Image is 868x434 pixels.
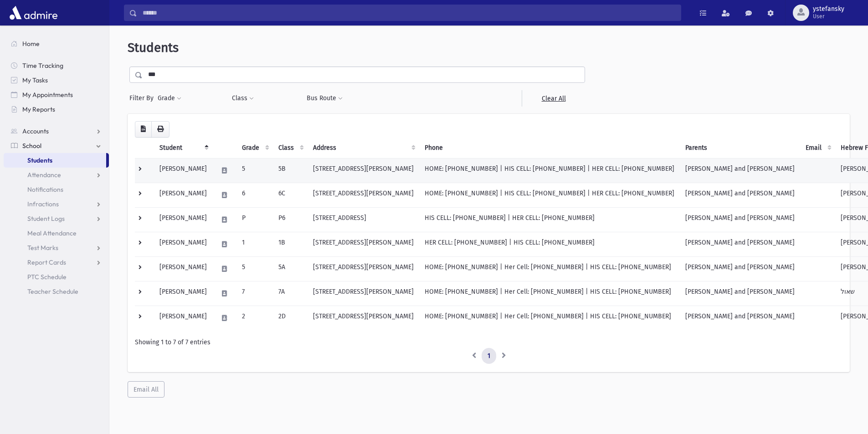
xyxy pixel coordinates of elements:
td: 5B [273,158,308,183]
td: [PERSON_NAME] and [PERSON_NAME] [680,207,800,232]
button: Email All [128,381,164,398]
td: [STREET_ADDRESS][PERSON_NAME] [308,232,419,256]
td: [PERSON_NAME] [154,158,212,183]
a: Students [4,153,106,168]
a: Accounts [4,124,109,138]
td: [STREET_ADDRESS][PERSON_NAME] [308,256,419,281]
span: Test Marks [27,244,58,252]
td: 7 [236,281,273,306]
img: AdmirePro [7,4,60,22]
span: Time Tracking [22,61,63,70]
td: HER CELL: [PHONE_NUMBER] | HIS CELL: [PHONE_NUMBER] [419,232,680,256]
td: [PERSON_NAME] and [PERSON_NAME] [680,281,800,306]
th: Email: activate to sort column ascending [800,138,835,158]
td: HOME: [PHONE_NUMBER] | Her Cell: [PHONE_NUMBER] | HIS CELL: [PHONE_NUMBER] [419,281,680,306]
button: Bus Route [306,90,343,107]
span: Students [27,156,52,164]
span: ystefansky [813,5,844,13]
td: [PERSON_NAME] [154,256,212,281]
span: Report Cards [27,258,66,266]
td: HOME: [PHONE_NUMBER] | Her Cell: [PHONE_NUMBER] | HIS CELL: [PHONE_NUMBER] [419,256,680,281]
td: HOME: [PHONE_NUMBER] | HIS CELL: [PHONE_NUMBER] | HER CELL: [PHONE_NUMBER] [419,183,680,207]
td: P [236,207,273,232]
td: [STREET_ADDRESS][PERSON_NAME] [308,158,419,183]
td: [PERSON_NAME] [154,232,212,256]
td: [PERSON_NAME] [154,207,212,232]
td: [PERSON_NAME] and [PERSON_NAME] [680,232,800,256]
td: [PERSON_NAME] and [PERSON_NAME] [680,306,800,330]
span: Filter By [129,93,157,103]
a: My Appointments [4,87,109,102]
a: My Reports [4,102,109,117]
a: Report Cards [4,255,109,270]
td: 6 [236,183,273,207]
td: 5A [273,256,308,281]
span: Meal Attendance [27,229,77,237]
td: 7A [273,281,308,306]
td: 1B [273,232,308,256]
button: CSV [135,121,152,138]
span: My Tasks [22,76,48,84]
a: Infractions [4,197,109,211]
td: [STREET_ADDRESS] [308,207,419,232]
span: User [813,13,844,20]
a: My Tasks [4,73,109,87]
td: [PERSON_NAME] and [PERSON_NAME] [680,158,800,183]
a: Clear All [522,90,585,107]
a: PTC Schedule [4,270,109,284]
span: Notifications [27,185,63,194]
span: My Appointments [22,91,73,99]
td: [PERSON_NAME] and [PERSON_NAME] [680,256,800,281]
span: Students [128,40,179,55]
span: Attendance [27,171,61,179]
th: Grade: activate to sort column ascending [236,138,273,158]
span: Student Logs [27,214,65,223]
td: [PERSON_NAME] [154,281,212,306]
a: Meal Attendance [4,226,109,240]
td: HOME: [PHONE_NUMBER] | HIS CELL: [PHONE_NUMBER] | HER CELL: [PHONE_NUMBER] [419,158,680,183]
th: Class: activate to sort column ascending [273,138,308,158]
td: 1 [236,232,273,256]
span: Infractions [27,200,59,208]
td: HIS CELL: [PHONE_NUMBER] | HER CELL: [PHONE_NUMBER] [419,207,680,232]
span: My Reports [22,105,55,113]
td: 5 [236,256,273,281]
td: 6C [273,183,308,207]
th: Address: activate to sort column ascending [308,138,419,158]
a: Teacher Schedule [4,284,109,299]
span: School [22,142,41,150]
td: [STREET_ADDRESS][PERSON_NAME] [308,281,419,306]
div: Showing 1 to 7 of 7 entries [135,337,842,347]
td: [STREET_ADDRESS][PERSON_NAME] [308,306,419,330]
td: [PERSON_NAME] [154,183,212,207]
td: [PERSON_NAME] [154,306,212,330]
a: 1 [482,348,496,364]
a: Home [4,36,109,51]
a: Student Logs [4,211,109,226]
button: Grade [157,90,182,107]
input: Search [137,5,681,21]
span: Teacher Schedule [27,287,78,296]
td: 2D [273,306,308,330]
a: Notifications [4,182,109,197]
td: P6 [273,207,308,232]
td: 5 [236,158,273,183]
th: Parents [680,138,800,158]
span: Home [22,40,40,48]
button: Class [231,90,254,107]
td: [STREET_ADDRESS][PERSON_NAME] [308,183,419,207]
td: [PERSON_NAME] and [PERSON_NAME] [680,183,800,207]
th: Phone [419,138,680,158]
td: 2 [236,306,273,330]
a: Test Marks [4,240,109,255]
th: Student: activate to sort column descending [154,138,212,158]
td: HOME: [PHONE_NUMBER] | Her Cell: [PHONE_NUMBER] | HIS CELL: [PHONE_NUMBER] [419,306,680,330]
a: Attendance [4,168,109,182]
span: PTC Schedule [27,273,67,281]
button: Print [151,121,169,138]
a: School [4,138,109,153]
a: Time Tracking [4,58,109,73]
span: Accounts [22,127,49,135]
